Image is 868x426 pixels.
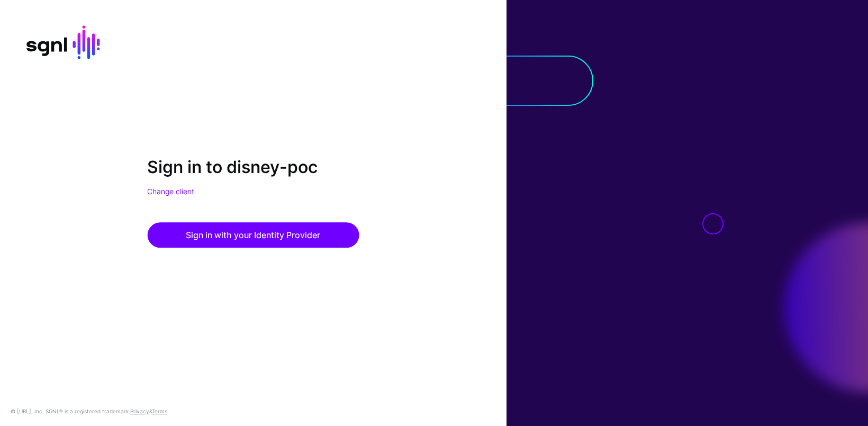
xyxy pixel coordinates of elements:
[130,408,149,414] a: Privacy
[147,222,359,248] button: Sign in with your Identity Provider
[11,407,167,415] div: © [URL], Inc. SGNL® is a registered trademark. &
[152,408,167,414] a: Terms
[147,157,359,177] h2: Sign in to disney-poc
[147,187,194,196] a: Change client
